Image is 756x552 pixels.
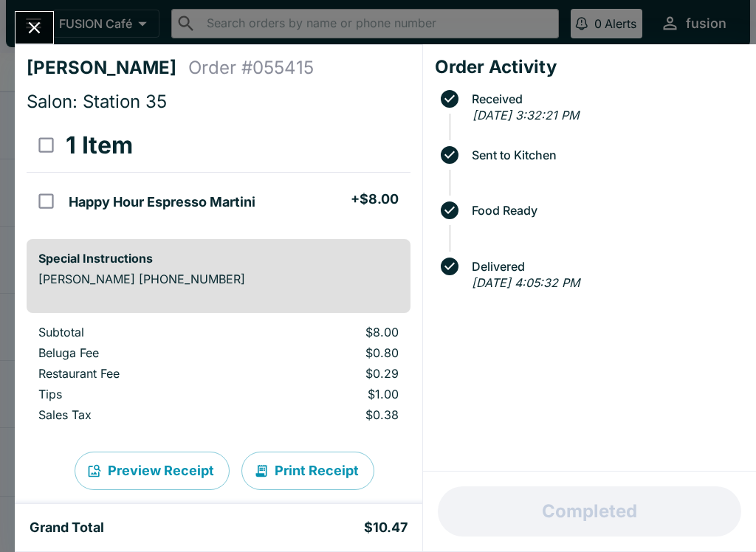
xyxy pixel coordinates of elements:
[351,190,399,208] h5: + $8.00
[30,519,104,537] h5: Grand Total
[188,57,314,79] h4: Order # 055415
[38,387,241,401] p: Tips
[464,148,744,162] span: Sent to Kitchen
[265,407,399,422] p: $0.38
[265,366,399,381] p: $0.29
[75,452,230,490] button: Preview Receipt
[69,193,255,211] h5: Happy Hour Espresso Martini
[38,345,241,360] p: Beluga Fee
[27,91,167,112] span: Salon: Station 35
[435,56,744,78] h4: Order Activity
[38,325,241,339] p: Subtotal
[265,387,399,401] p: $1.00
[464,92,744,106] span: Received
[464,204,744,217] span: Food Ready
[38,251,399,266] h6: Special Instructions
[241,452,374,490] button: Print Receipt
[364,519,408,537] h5: $10.47
[27,325,410,428] table: orders table
[265,325,399,339] p: $8.00
[38,366,241,381] p: Restaurant Fee
[472,108,579,123] em: [DATE] 3:32:21 PM
[27,119,410,227] table: orders table
[464,260,744,273] span: Delivered
[265,345,399,360] p: $0.80
[16,12,53,44] button: Close
[472,275,580,290] em: [DATE] 4:05:32 PM
[38,407,241,422] p: Sales Tax
[66,131,133,160] h3: 1 Item
[38,272,399,286] p: [PERSON_NAME] [PHONE_NUMBER]
[27,57,188,79] h4: [PERSON_NAME]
